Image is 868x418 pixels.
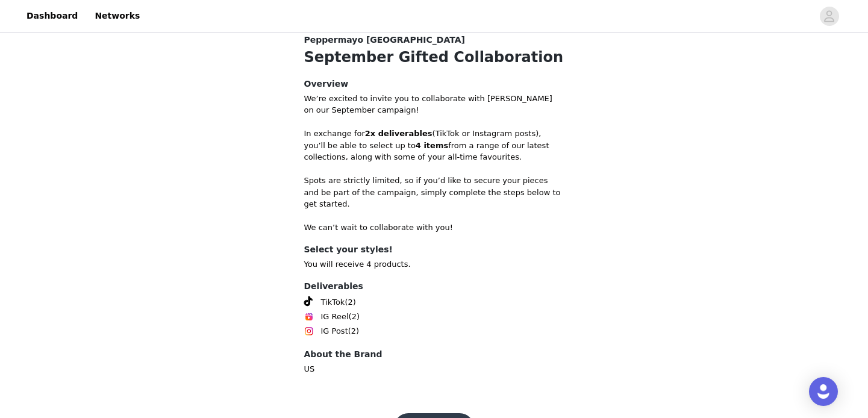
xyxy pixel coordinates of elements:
[304,326,314,336] img: Instagram Icon
[304,175,564,210] p: Spots are strictly limited, so if you’d like to secure your pieces and be part of the campaign, s...
[304,128,564,163] p: In exchange for (TikTok or Instagram posts), you’ll be able to select up to from a range of our l...
[304,46,564,68] h1: September Gifted Collaboration
[365,129,432,138] strong: 2x deliverables
[304,363,564,375] p: US
[349,311,360,323] span: (2)
[304,78,564,90] h4: Overview
[304,243,564,256] h4: Select your styles!
[345,296,355,308] span: (2)
[321,325,348,337] span: IG Post
[304,222,564,234] p: We can’t wait to collaborate with you!
[19,2,85,30] a: Dashboard
[321,311,349,323] span: IG Reel
[87,2,147,30] a: Networks
[304,258,564,270] p: You will receive 4 products.
[304,93,564,116] p: We’re excited to invite you to collaborate with [PERSON_NAME] on our September campaign!
[321,296,345,308] span: TikTok
[823,7,835,26] div: avatar
[416,141,448,150] strong: 4 items
[304,312,314,322] img: Instagram Reels Icon
[304,280,564,293] h4: Deliverables
[304,348,564,361] h4: About the Brand
[809,377,838,406] div: Open Intercom Messenger
[304,34,465,46] span: Peppermayo [GEOGRAPHIC_DATA]
[348,325,359,337] span: (2)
